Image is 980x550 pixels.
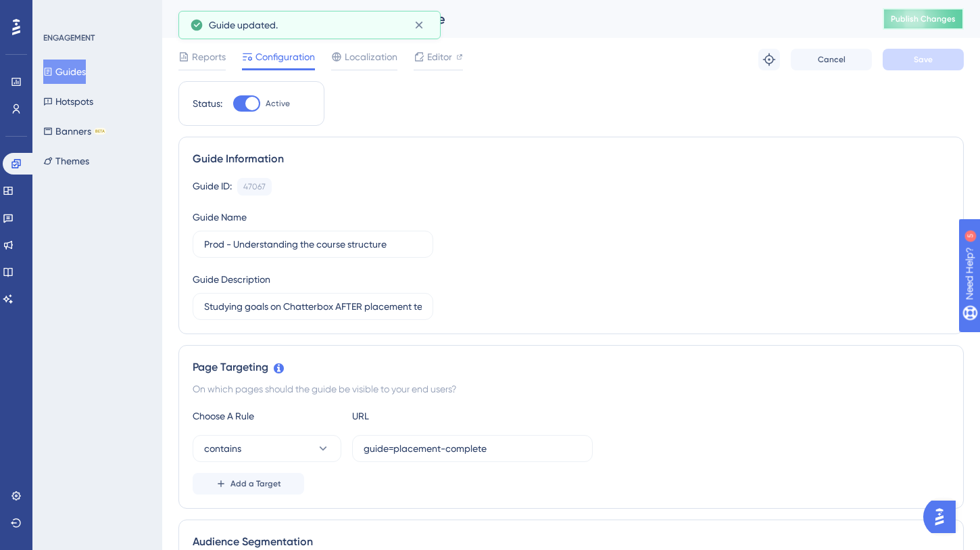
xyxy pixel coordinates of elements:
[352,408,501,424] div: URL
[364,441,581,456] input: yourwebsite.com/path
[891,14,956,24] span: Publish Changes
[193,381,950,397] div: On which pages should the guide be visible to your end users?
[193,95,222,112] div: Status:
[204,237,422,252] input: Type your Guide’s Name here
[43,32,95,43] div: ENGAGEMENT
[204,299,422,314] input: Type your Guide’s Description here
[193,178,232,196] div: Guide ID:
[883,8,964,30] button: Publish Changes
[923,497,964,537] iframe: UserGuiding AI Assistant Launcher
[818,54,846,65] span: Cancel
[914,54,933,65] span: Save
[193,534,950,550] div: Audience Segmentation
[255,49,315,65] span: Configuration
[345,49,397,65] span: Localization
[193,359,950,375] div: Page Targeting
[94,128,106,135] div: BETA
[204,440,241,457] span: contains
[243,181,266,192] div: 47067
[193,271,270,288] div: Guide Description
[791,49,872,70] button: Cancel
[193,435,341,462] button: contains
[427,49,452,65] span: Editor
[230,478,281,489] span: Add a Target
[32,3,84,20] span: Need Help?
[193,209,247,225] div: Guide Name
[193,408,341,424] div: Choose A Rule
[193,151,950,167] div: Guide Information
[94,7,98,18] div: 5
[43,60,86,84] button: Guides
[43,119,106,143] button: BannersBETA
[192,49,226,65] span: Reports
[193,473,304,495] button: Add a Target
[178,9,849,28] div: Prod - Understanding the course structure
[43,89,93,114] button: Hotspots
[883,49,964,70] button: Save
[43,149,89,173] button: Themes
[209,17,278,33] span: Guide updated.
[266,98,290,109] span: Active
